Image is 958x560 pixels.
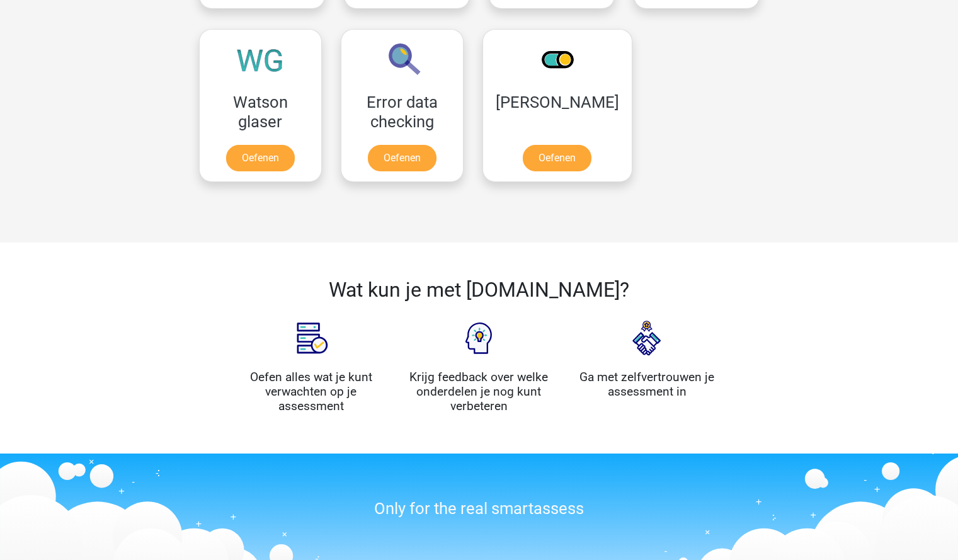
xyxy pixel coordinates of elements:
img: Assessment [280,307,343,370]
img: Interview [615,307,678,370]
h2: Wat kun je met [DOMAIN_NAME]? [237,278,722,302]
h3: Only for the real smartassess [237,499,722,518]
a: Oefenen [226,145,295,171]
a: Oefenen [368,145,436,171]
h4: Ga met zelfvertrouwen je assessment in [573,370,722,399]
img: Feedback [447,307,510,370]
h4: Krijg feedback over welke onderdelen je nog kunt verbeteren [404,370,554,413]
h4: Oefen alles wat je kunt verwachten op je assessment [237,370,386,413]
a: Oefenen [523,145,591,171]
